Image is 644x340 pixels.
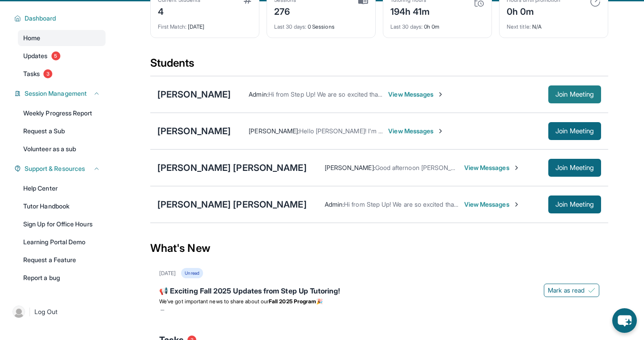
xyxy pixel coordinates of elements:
[23,69,40,78] span: Tasks
[548,159,601,177] button: Join Meeting
[18,198,106,214] a: Tutor Handbook
[159,285,599,298] div: 📢 Exciting Fall 2025 Updates from Step Up Tutoring!
[507,23,531,30] span: Next title :
[464,200,520,209] span: View Messages
[274,4,297,18] div: 276
[159,298,269,305] span: We’ve got important news to share about our
[548,122,601,140] button: Join Meeting
[43,69,52,78] span: 3
[249,90,268,98] span: Admin :
[23,34,40,42] span: Home
[390,23,423,30] span: Last 30 days :
[158,18,252,30] div: [DATE]
[21,14,100,23] button: Dashboard
[18,180,106,196] a: Help Center
[249,127,299,135] span: [PERSON_NAME] :
[158,23,186,30] span: First Match :
[274,18,368,30] div: 0 Sessions
[157,125,231,137] div: [PERSON_NAME]
[158,4,200,18] div: 4
[13,306,25,318] img: user-img
[588,287,595,294] img: Mark as read
[548,85,601,103] button: Join Meeting
[390,4,430,18] div: 194h 41m
[51,51,60,60] span: 5
[555,128,594,134] span: Join Meeting
[150,56,608,76] div: Students
[9,302,106,322] a: |Log Out
[437,127,444,135] img: Chevron-Right
[18,123,106,139] a: Request a Sub
[25,14,56,23] span: Dashboard
[555,202,594,207] span: Join Meeting
[157,88,231,101] div: [PERSON_NAME]
[388,127,444,136] span: View Messages
[548,195,601,213] button: Join Meeting
[18,66,106,82] a: Tasks3
[181,268,203,278] div: Unread
[25,164,85,173] span: Support & Resources
[555,165,594,170] span: Join Meeting
[274,23,306,30] span: Last 30 days :
[18,30,106,46] a: Home
[612,308,637,333] button: chat-button
[555,92,594,97] span: Join Meeting
[548,286,585,295] span: Mark as read
[18,252,106,268] a: Request a Feature
[157,198,307,211] div: [PERSON_NAME] [PERSON_NAME]
[159,270,176,277] div: [DATE]
[544,284,599,297] button: Mark as read
[18,48,106,64] a: Updates5
[21,164,100,173] button: Support & Resources
[34,307,58,316] span: Log Out
[507,18,601,30] div: N/A
[507,4,560,18] div: 0h 0m
[513,164,520,171] img: Chevron-Right
[21,89,100,98] button: Session Management
[18,270,106,286] a: Report a bug
[269,298,316,305] strong: Fall 2025 Program
[325,164,375,171] span: [PERSON_NAME] :
[513,201,520,208] img: Chevron-Right
[23,51,48,60] span: Updates
[18,216,106,232] a: Sign Up for Office Hours
[464,163,520,172] span: View Messages
[390,18,484,30] div: 0h 0m
[157,161,307,174] div: [PERSON_NAME] [PERSON_NAME]
[375,164,585,171] span: Good afternoon [PERSON_NAME], when can we plan for our first session?
[325,200,344,208] span: Admin :
[29,306,31,317] span: |
[316,298,323,305] span: 🎉
[388,90,444,99] span: View Messages
[18,105,106,121] a: Weekly Progress Report
[150,229,608,268] div: What's New
[18,141,106,157] a: Volunteer as a sub
[437,91,444,98] img: Chevron-Right
[25,89,87,98] span: Session Management
[18,234,106,250] a: Learning Portal Demo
